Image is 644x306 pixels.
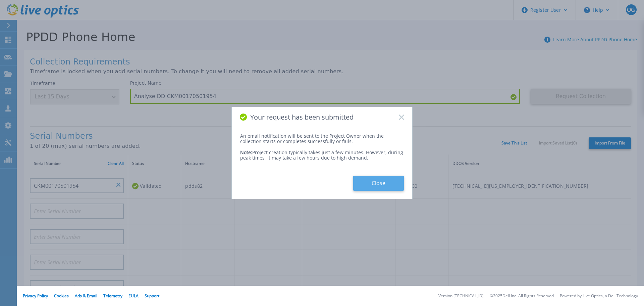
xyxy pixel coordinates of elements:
span: Your request has been submitted [250,113,354,121]
div: An email notification will be sent to the Project Owner when the collection starts or completes s... [240,133,404,144]
a: Ads & Email [75,293,97,299]
div: Project creation typically takes just a few minutes. However, during peak times, it may take a fe... [240,144,404,161]
li: Powered by Live Optics, a Dell Technology [560,294,638,298]
li: © 2025 Dell Inc. All Rights Reserved [490,294,554,298]
a: EULA [128,293,139,299]
a: Cookies [54,293,69,299]
li: Version: [TECHNICAL_ID] [438,294,484,298]
button: Close [353,176,404,191]
a: Support [145,293,159,299]
a: Telemetry [103,293,122,299]
a: Privacy Policy [23,293,48,299]
span: Note: [240,149,252,156]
